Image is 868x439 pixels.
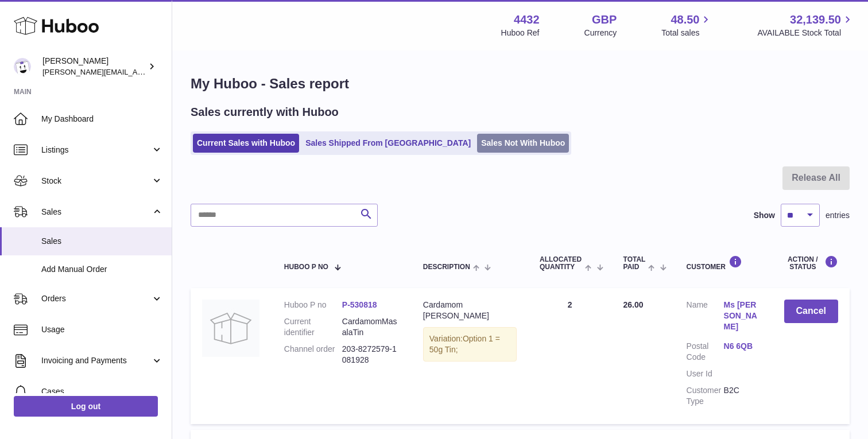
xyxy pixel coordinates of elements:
[41,207,151,217] span: Sales
[14,58,31,75] img: akhil@amalachai.com
[41,145,151,156] span: Listings
[41,114,163,125] span: My Dashboard
[784,300,838,323] button: Cancel
[191,75,850,93] h1: My Huboo - Sales report
[423,327,517,362] div: Variation:
[724,300,761,332] a: Ms [PERSON_NAME]
[41,236,163,247] span: Sales
[41,386,163,397] span: Cases
[284,263,328,271] span: Huboo P no
[687,300,724,335] dt: Name
[41,176,151,187] span: Stock
[584,28,617,38] div: Currency
[754,210,775,221] label: Show
[790,12,841,28] span: 32,139.50
[687,341,724,363] dt: Postal Code
[724,385,761,407] dd: B2C
[423,300,517,321] div: Cardamom [PERSON_NAME]
[687,385,724,407] dt: Customer Type
[429,334,500,354] span: Option 1 = 50g Tin;
[826,210,850,221] span: entries
[202,300,259,357] img: no-photo.jpg
[284,300,342,310] dt: Huboo P no
[724,341,761,352] a: N6 6QB
[592,12,617,28] strong: GBP
[757,12,854,38] a: 32,139.50 AVAILABLE Stock Total
[540,256,582,271] span: ALLOCATED Quantity
[193,134,299,153] a: Current Sales with Huboo
[342,316,400,338] dd: CardamomMasalaTin
[661,28,712,38] span: Total sales
[687,368,724,379] dt: User Id
[623,300,644,309] span: 26.00
[342,300,377,309] a: P-530818
[687,255,761,271] div: Customer
[284,344,342,366] dt: Channel order
[342,344,400,366] dd: 203-8272579-1081928
[191,104,339,120] h2: Sales currently with Huboo
[784,255,838,271] div: Action / Status
[42,67,230,76] span: [PERSON_NAME][EMAIL_ADDRESS][DOMAIN_NAME]
[477,134,569,153] a: Sales Not With Huboo
[623,256,646,271] span: Total paid
[671,12,699,28] span: 48.50
[301,134,475,153] a: Sales Shipped From [GEOGRAPHIC_DATA]
[661,12,712,38] a: 48.50 Total sales
[284,316,342,338] dt: Current identifier
[41,355,151,366] span: Invoicing and Payments
[528,288,612,424] td: 2
[42,56,146,77] div: [PERSON_NAME]
[41,324,163,335] span: Usage
[423,263,470,271] span: Description
[41,293,151,304] span: Orders
[757,28,854,38] span: AVAILABLE Stock Total
[41,264,163,275] span: Add Manual Order
[501,28,540,38] div: Huboo Ref
[514,12,540,28] strong: 4432
[14,396,158,417] a: Log out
